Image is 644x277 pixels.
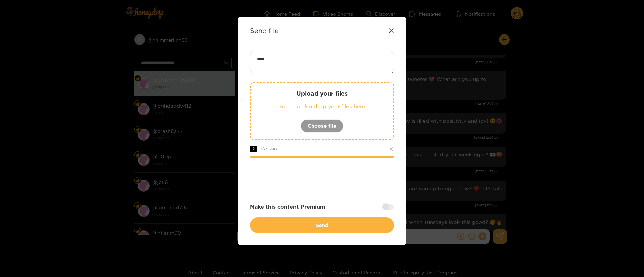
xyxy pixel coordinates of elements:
[250,146,257,152] span: 2
[250,203,325,211] strong: Make this content Premium
[260,147,277,151] span: 76.55 MB
[250,217,394,233] button: Send
[264,90,380,97] p: Upload your files
[301,119,343,133] button: Choose file
[250,27,279,34] strong: Send file
[264,102,380,110] p: You can also drop your files here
